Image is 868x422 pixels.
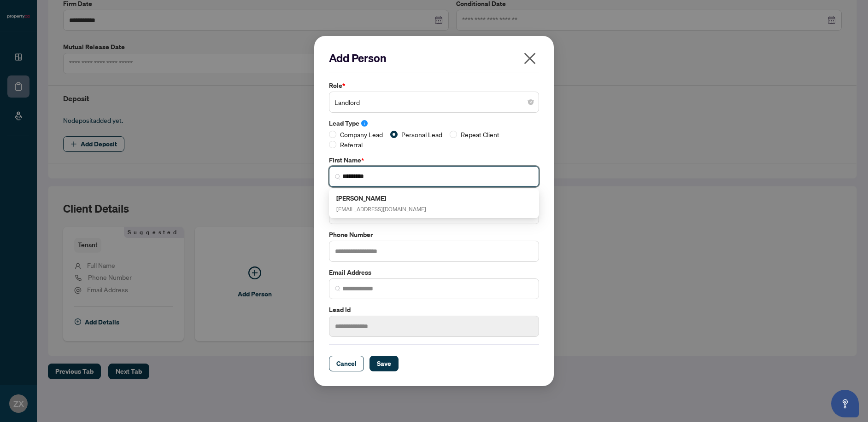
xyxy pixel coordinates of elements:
[334,93,534,111] span: Landlord
[335,286,340,291] img: search_icon
[329,267,539,277] label: Email Address
[329,51,539,65] h2: Add Person
[377,356,391,371] span: Save
[528,99,534,105] span: close-circle
[336,356,357,371] span: Cancel
[369,356,399,371] button: Save
[329,118,539,128] label: Lead Type
[831,390,859,417] button: Open asap
[361,120,368,127] span: info-circle
[336,193,426,203] h5: [PERSON_NAME]
[457,129,503,139] span: Repeat Client
[336,129,387,139] span: Company Lead
[329,230,539,240] label: Phone Number
[329,155,539,165] label: First Name
[336,139,366,150] span: Referral
[522,51,537,66] span: close
[398,129,446,139] span: Personal Lead
[329,305,539,315] label: Lead Id
[329,356,364,371] button: Cancel
[336,206,426,213] span: [EMAIL_ADDRESS][DOMAIN_NAME]
[335,174,340,179] img: search_icon
[329,81,539,91] label: Role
